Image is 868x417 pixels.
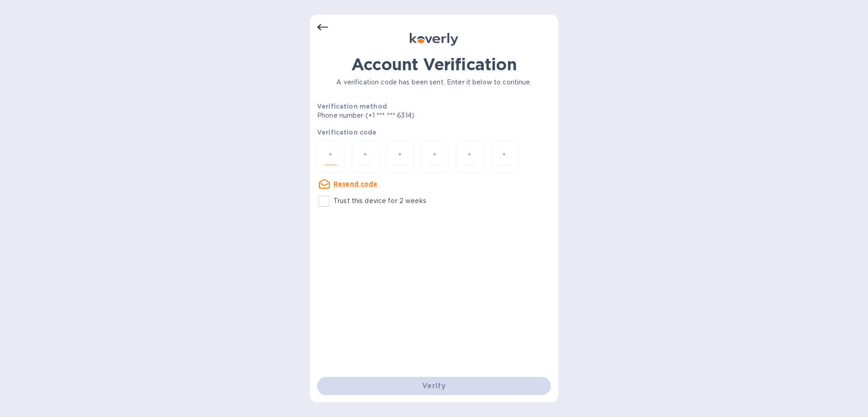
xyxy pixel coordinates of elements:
b: Verification method [317,103,387,110]
u: Resend code [333,180,378,188]
p: Phone number (+1 *** *** 6314) [317,111,484,120]
p: Verification code [317,128,551,137]
p: A verification code has been sent. Enter it below to continue. [317,78,551,87]
h1: Account Verification [317,55,551,74]
p: Trust this device for 2 weeks [333,196,426,206]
